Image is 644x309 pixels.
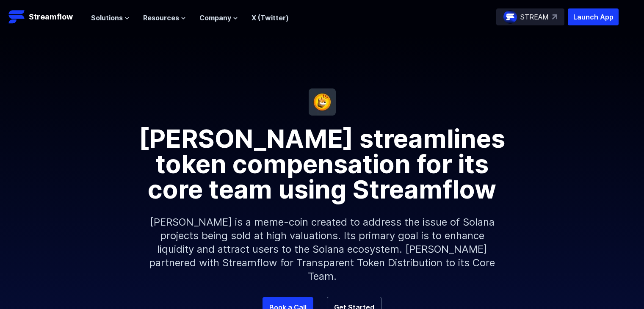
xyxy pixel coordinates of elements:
[140,202,504,297] p: [PERSON_NAME] is a meme-coin created to address the issue of Solana projects being sold at high v...
[520,12,549,22] p: STREAM
[503,10,517,24] img: streamflow-logo-circle.png
[119,116,525,202] h1: [PERSON_NAME] streamlines token compensation for its core team using Streamflow
[252,14,289,22] a: X (Twitter)
[91,13,123,23] span: Solutions
[496,8,564,25] a: STREAM
[552,14,557,19] img: top-right-arrow.svg
[91,13,130,23] button: Solutions
[199,13,231,23] span: Company
[143,13,186,23] button: Resources
[309,88,336,116] img: Bonk
[568,8,619,25] button: Launch App
[143,13,179,23] span: Resources
[29,11,73,23] p: Streamflow
[199,13,238,23] button: Company
[8,8,25,25] img: Streamflow Logo
[8,8,83,25] a: Streamflow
